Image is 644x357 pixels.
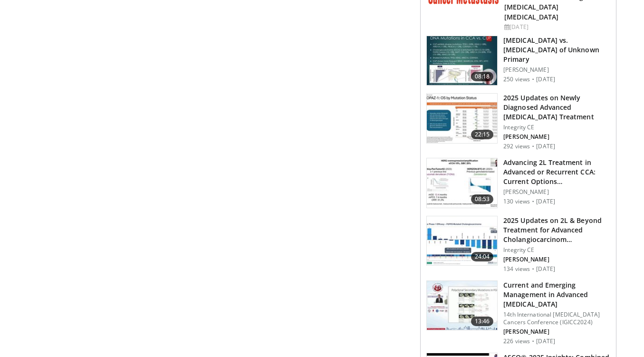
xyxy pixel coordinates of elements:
img: 225cb990-90fb-4aa7-8157-ec72f1ef977a.150x105_q85_crop-smart_upscale.jpg [427,158,497,208]
a: 24:04 2025 Updates on 2L & Beyond Treatment for Advanced Cholangiocarcinom… Integrity CE [PERSON_... [426,216,610,273]
span: 08:53 [471,194,494,204]
a: 08:18 [MEDICAL_DATA] vs. [MEDICAL_DATA] of Unknown Primary [PERSON_NAME] 250 views · [DATE] [426,36,610,86]
span: 24:04 [471,252,494,261]
p: [DATE] [536,265,555,273]
a: 13:46 Current and Emerging Management in Advanced [MEDICAL_DATA] 14th International [MEDICAL_DATA... [426,280,610,345]
p: [PERSON_NAME] [503,188,610,196]
img: 734bb712-4ce3-43bc-81dc-e85535266a77.150x105_q85_crop-smart_upscale.jpg [427,36,497,86]
a: 22:15 2025 Updates on Newly Diagnosed Advanced [MEDICAL_DATA] Treatment Integrity CE [PERSON_NAME... [426,93,610,150]
p: Integrity CE [503,246,610,254]
img: ebe867b8-14df-4418-90e1-036ca6816941.150x105_q85_crop-smart_upscale.jpg [427,94,497,143]
a: 08:53 Advancing 2L Treatment in Advanced or Recurrent CCA: Current Options… [PERSON_NAME] 130 vie... [426,158,610,208]
h3: 2025 Updates on Newly Diagnosed Advanced [MEDICAL_DATA] Treatment [503,93,610,122]
div: · [532,198,534,205]
span: 08:18 [471,72,494,81]
p: [PERSON_NAME] [503,66,610,74]
p: 292 views [503,143,530,150]
p: 14th International [MEDICAL_DATA] Cancers Conference (IGICC2024) [503,311,610,326]
div: · [532,338,534,345]
div: [DATE] [504,23,608,31]
h3: 2025 Updates on 2L & Beyond Treatment for Advanced Cholangiocarcinom… [503,216,610,244]
p: [DATE] [536,76,555,83]
span: 13:46 [471,317,494,326]
h3: Current and Emerging Management in Advanced [MEDICAL_DATA] [503,280,610,309]
div: · [532,265,534,273]
p: [DATE] [536,338,555,345]
p: 134 views [503,265,530,273]
p: 130 views [503,198,530,205]
p: [PERSON_NAME] [503,328,610,336]
h3: [MEDICAL_DATA] vs. [MEDICAL_DATA] of Unknown Primary [503,36,610,64]
p: [PERSON_NAME] [503,256,610,263]
p: [PERSON_NAME] [503,133,610,141]
p: [DATE] [536,198,555,205]
p: 250 views [503,76,530,83]
p: Integrity CE [503,124,610,131]
img: d6c2de73-e449-4d19-a1e4-a95e0482ed1a.150x105_q85_crop-smart_upscale.jpg [427,216,497,266]
div: · [532,76,534,83]
p: 226 views [503,338,530,345]
div: · [532,143,534,150]
img: 03a563a0-8e99-4a55-b2aa-c13ff8957cd1.150x105_q85_crop-smart_upscale.jpg [427,281,497,330]
h3: Advancing 2L Treatment in Advanced or Recurrent CCA: Current Options… [503,158,610,186]
span: 22:15 [471,130,494,139]
p: [DATE] [536,143,555,150]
